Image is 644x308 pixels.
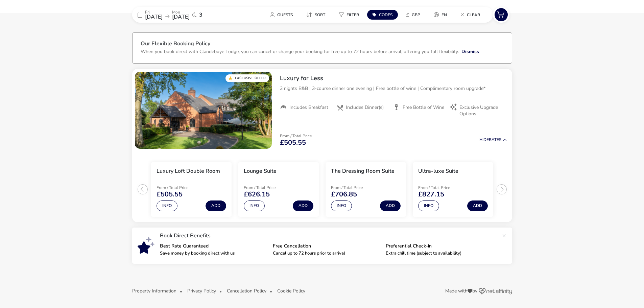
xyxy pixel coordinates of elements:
[301,10,333,20] naf-pibe-menu-bar-item: Sort
[346,104,384,111] span: Includes Dinner(s)
[418,186,476,190] p: From / Total Price
[379,12,392,18] span: Codes
[280,139,306,146] span: £505.55
[293,200,313,211] button: Add
[148,160,235,219] swiper-slide: 1 / 4
[160,251,267,256] p: Save money by booking direct with us
[347,12,359,18] span: Filter
[459,104,501,117] span: Exclusive Upgrade Options
[141,48,459,55] p: When you book direct with Clandeboye Lodge, you can cancel or change your booking for free up to ...
[145,13,163,21] span: [DATE]
[273,251,380,256] p: Cancel up to 72 hours prior to arrival
[401,10,426,20] button: £GBP
[132,7,234,23] div: Fri[DATE]Mon[DATE]3
[225,74,269,82] div: Exclusive Offer
[412,12,420,18] span: GBP
[135,72,272,149] swiper-slide: 1 / 1
[467,12,480,18] span: Clear
[277,12,293,18] span: Guests
[467,200,488,211] button: Add
[445,289,477,293] span: Made with by
[172,13,190,21] span: [DATE]
[172,10,190,14] p: Mon
[275,69,512,122] div: Luxury for Less3 nights B&B | 3-course dinner one evening | Free bottle of wine | Complimentary r...
[160,244,267,248] p: Best Rate Guaranteed
[244,191,270,198] span: £626.15
[367,10,398,20] button: Codes
[160,233,499,238] p: Book Direct Benefits
[289,104,328,111] span: Includes Breakfast
[418,168,458,175] h3: Ultra-luxe Suite
[301,10,331,20] button: Sort
[322,160,409,219] swiper-slide: 3 / 4
[265,10,298,20] button: Guests
[331,191,357,198] span: £706.85
[418,200,439,211] button: Info
[277,288,305,293] button: Cookie Policy
[227,288,266,293] button: Cancellation Policy
[157,168,220,175] h3: Luxury Loft Double Room
[206,200,226,211] button: Add
[333,10,367,20] naf-pibe-menu-bar-item: Filter
[442,12,447,18] span: en
[244,168,277,175] h3: Lounge Suite
[333,10,364,20] button: Filter
[418,191,444,198] span: £827.15
[331,168,395,175] h3: The Dressing Room Suite
[280,85,507,92] p: 3 nights B&B | 3-course dinner one evening | Free bottle of wine | Complimentary room upgrade*
[157,186,214,190] p: From / Total Price
[406,11,409,18] i: £
[280,134,312,138] p: From / Total Price
[455,10,485,20] button: Clear
[331,200,352,211] button: Info
[244,186,302,190] p: From / Total Price
[461,48,479,55] button: Dismiss
[280,74,507,82] h2: Luxury for Less
[386,244,493,248] p: Preferential Check-in
[428,10,455,20] naf-pibe-menu-bar-item: en
[145,10,163,14] p: Fri
[265,10,301,20] naf-pibe-menu-bar-item: Guests
[273,244,380,248] p: Free Cancellation
[455,10,488,20] naf-pibe-menu-bar-item: Clear
[409,160,497,219] swiper-slide: 4 / 4
[367,10,401,20] naf-pibe-menu-bar-item: Codes
[315,12,325,18] span: Sort
[244,200,265,211] button: Info
[428,10,452,20] button: en
[187,288,216,293] button: Privacy Policy
[157,200,177,211] button: Info
[403,104,444,111] span: Free Bottle of Wine
[235,160,322,219] swiper-slide: 2 / 4
[141,41,504,48] h3: Our Flexible Booking Policy
[157,191,183,198] span: £505.55
[386,251,493,256] p: Extra chill time (subject to availability)
[380,200,401,211] button: Add
[479,138,507,142] button: HideRates
[479,137,489,142] span: Hide
[401,10,428,20] naf-pibe-menu-bar-item: £GBP
[132,288,176,293] button: Property Information
[199,12,202,18] span: 3
[331,186,389,190] p: From / Total Price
